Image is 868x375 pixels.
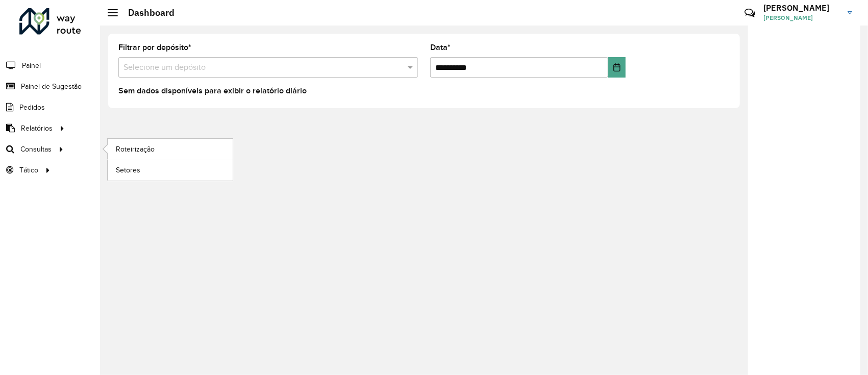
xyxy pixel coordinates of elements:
[19,165,38,176] span: Tático
[118,41,191,54] label: Filtrar por depósito
[608,57,626,78] button: Choose Date
[20,144,52,155] span: Consultas
[19,102,45,113] span: Pedidos
[22,60,41,71] span: Painel
[21,81,82,92] span: Painel de Sugestão
[430,41,451,54] label: Data
[108,160,233,180] a: Setores
[118,85,307,97] label: Sem dados disponíveis para exibir o relatório diário
[763,13,840,22] span: [PERSON_NAME]
[763,3,840,13] h3: [PERSON_NAME]
[116,144,155,155] span: Roteirização
[116,165,140,176] span: Setores
[21,123,53,134] span: Relatórios
[108,139,233,159] a: Roteirização
[739,2,761,24] a: Contato Rápido
[118,7,175,18] h2: Dashboard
